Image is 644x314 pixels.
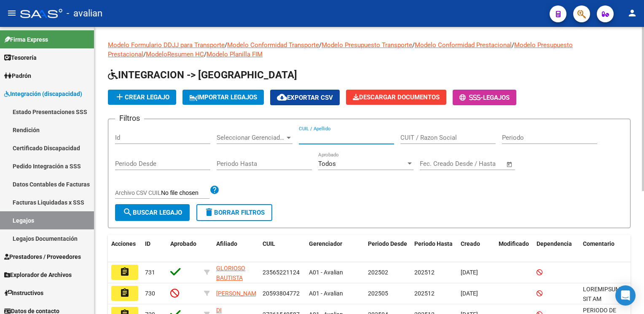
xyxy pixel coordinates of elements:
span: [DATE] [461,290,478,297]
span: Dependencia [537,240,572,247]
button: Buscar Legajo [115,204,190,221]
mat-icon: delete [204,207,214,217]
span: 202502 [368,269,388,276]
mat-icon: menu [7,8,17,18]
mat-icon: search [123,207,133,217]
a: Modelo Presupuesto Transporte [322,41,412,49]
datatable-header-cell: Dependencia [533,235,580,263]
span: Firma Express [4,35,48,44]
input: Start date [420,160,447,168]
span: IMPORTAR LEGAJOS [189,93,257,101]
span: Descargar Documentos [353,93,440,101]
span: Exportar CSV [277,94,333,101]
span: Modificado [499,240,529,247]
datatable-header-cell: Modificado [495,235,533,263]
a: Modelo Planilla FIM [207,51,263,58]
span: Afiliado [216,240,237,247]
span: Tesorería [4,53,37,62]
span: Prestadores / Proveedores [4,252,81,261]
button: Open calendar [505,160,515,169]
span: Acciones [111,240,136,247]
span: [PERSON_NAME] [216,290,261,297]
datatable-header-cell: Gerenciador [306,235,365,263]
span: 202512 [414,269,435,276]
datatable-header-cell: Aprobado [167,235,201,263]
span: Creado [461,240,480,247]
span: Aprobado [170,240,196,247]
span: Comentario [583,240,614,247]
datatable-header-cell: ID [142,235,167,263]
mat-icon: assignment [120,267,130,277]
span: Buscar Legajo [123,209,182,216]
a: ModeloResumen HC [146,51,204,58]
span: Legajos [483,94,510,101]
datatable-header-cell: Creado [457,235,495,263]
button: Descargar Documentos [346,90,446,105]
span: Archivo CSV CUIL [115,189,161,196]
span: 202512 [414,290,435,297]
span: CUIL [263,240,275,247]
span: Crear Legajo [115,93,169,101]
input: Archivo CSV CUIL [161,189,209,197]
mat-icon: assignment [120,288,130,298]
button: IMPORTAR LEGAJOS [182,90,264,105]
span: 730 [145,290,155,297]
a: Modelo Conformidad Prestacional [415,41,512,49]
input: End date [455,160,496,168]
button: Exportar CSV [270,90,340,105]
span: Todos [318,160,336,168]
span: Padrón [4,71,31,80]
button: Borrar Filtros [196,204,272,221]
span: [DATE] [461,269,478,276]
div: Open Intercom Messenger [615,285,636,306]
span: 20593804772 [263,290,300,297]
span: Integración (discapacidad) [4,89,82,98]
span: Borrar Filtros [204,209,265,216]
datatable-header-cell: Comentario [580,235,630,263]
span: Periodo Hasta [414,240,453,247]
mat-icon: help [209,185,220,195]
span: A01 - Avalian [309,290,343,297]
span: Explorador de Archivos [4,270,72,279]
datatable-header-cell: Acciones [108,235,142,263]
span: GLORIOSO BAUTISTA [216,265,245,281]
a: Modelo Conformidad Transporte [227,41,319,49]
span: 23565221124 [263,269,300,276]
span: 202505 [368,290,388,297]
datatable-header-cell: CUIL [259,235,306,263]
datatable-header-cell: Afiliado [213,235,259,263]
mat-icon: cloud_download [277,92,287,102]
mat-icon: person [627,8,637,18]
a: Modelo Formulario DDJJ para Transporte [108,41,225,49]
button: Crear Legajo [108,90,176,105]
mat-icon: add [115,92,125,102]
button: -Legajos [453,90,516,105]
span: Gerenciador [309,240,342,247]
span: ID [145,240,150,247]
span: Seleccionar Gerenciador [217,134,285,141]
h3: Filtros [115,112,144,124]
span: 731 [145,269,155,276]
span: - avalian [67,4,102,23]
datatable-header-cell: Periodo Hasta [411,235,457,263]
span: Instructivos [4,288,43,298]
span: INTEGRACION -> [GEOGRAPHIC_DATA] [108,69,297,81]
span: Periodo Desde [368,240,407,247]
span: - [459,94,483,101]
datatable-header-cell: Periodo Desde [365,235,411,263]
span: A01 - Avalian [309,269,343,276]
